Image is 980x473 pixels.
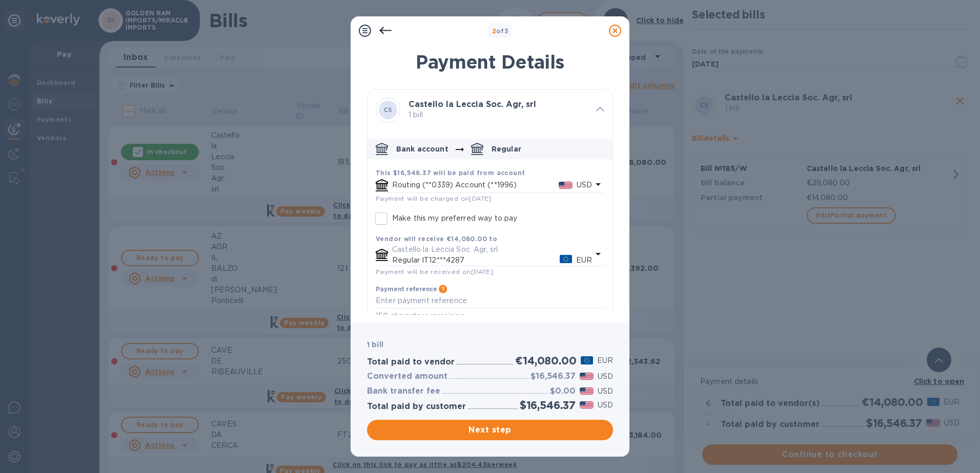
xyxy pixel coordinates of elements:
b: of 3 [492,27,509,35]
button: Next step [367,420,613,440]
p: 1 bill [409,110,588,120]
p: USD [598,386,613,397]
p: Regular [492,144,521,154]
img: USD [580,388,594,395]
h3: Total paid by customer [367,402,466,412]
h3: Payment reference [376,286,437,293]
p: USD [577,180,592,190]
p: Make this my preferred way to pay [392,213,517,224]
b: Vendor will receive €14,080.00 to [376,235,497,243]
p: Regular IT12***4287 [392,255,560,266]
b: Castello la Leccia Soc. Agr, srl [409,99,536,109]
p: EUR [597,355,613,366]
h3: Total paid to vendor [367,357,455,367]
img: USD [559,182,573,189]
h1: Payment Details [367,51,613,73]
p: Castello la Leccia Soc. Agr, srl [392,244,592,255]
span: Next step [375,424,605,436]
b: 1 bill [367,340,383,349]
p: USD [598,371,613,382]
p: USD [598,400,613,411]
h2: €14,080.00 [515,354,576,367]
h3: $0.00 [550,386,576,396]
p: EUR [576,255,592,266]
h3: Converted amount [367,372,447,381]
img: USD [580,373,594,380]
h3: $16,546.37 [530,372,576,381]
h3: Bank transfer fee [367,386,440,396]
p: Bank account [396,144,448,154]
b: CS [383,106,393,114]
p: 150 characters remaining [376,310,604,322]
span: Payment will be received on [DATE] [376,268,493,275]
img: USD [580,401,594,408]
b: This $16,546.37 will be paid from account [376,169,525,177]
p: Routing (**0339) Account (**1996) [392,180,559,190]
span: 2 [492,27,496,35]
span: Payment will be charged on [DATE] [376,195,492,202]
h2: $16,546.37 [520,399,576,412]
div: CSCastello la Leccia Soc. Agr, srl 1 bill [367,90,612,131]
div: default-method [367,135,612,330]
